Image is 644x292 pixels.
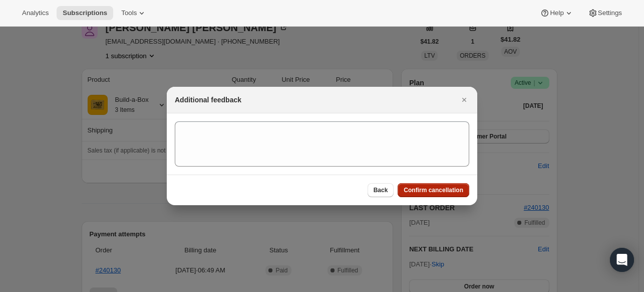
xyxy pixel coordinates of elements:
[582,6,628,20] button: Settings
[22,9,49,17] span: Analytics
[610,248,634,272] div: Open Intercom Messenger
[598,9,622,17] span: Settings
[175,95,241,105] h2: Additional feedback
[16,6,55,20] button: Analytics
[534,6,579,20] button: Help
[374,186,388,194] span: Back
[404,186,463,194] span: Confirm cancellation
[121,9,137,17] span: Tools
[368,183,394,197] button: Back
[398,183,469,197] button: Confirm cancellation
[63,9,107,17] span: Subscriptions
[115,6,153,20] button: Tools
[550,9,563,17] span: Help
[457,93,471,107] button: Close
[57,6,113,20] button: Subscriptions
